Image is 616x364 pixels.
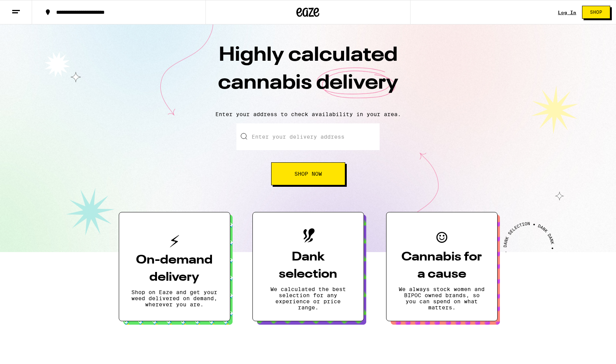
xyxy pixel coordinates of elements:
button: Shop Now [271,162,345,185]
input: Enter your delivery address [236,123,380,150]
p: Enter your address to check availability in your area. [8,111,608,117]
h3: Dank selection [265,249,351,283]
h3: Cannabis for a cause [399,249,485,283]
h1: Highly calculated cannabis delivery [175,42,442,105]
button: Shop [582,6,610,19]
button: On-demand deliveryShop on Eaze and get your weed delivered on demand, wherever you are. [119,212,230,321]
button: Cannabis for a causeWe always stock women and BIPOC owned brands, so you can spend on what matters. [386,212,498,321]
h3: On-demand delivery [131,252,218,286]
a: Log In [558,10,576,15]
span: Shop Now [294,171,322,176]
p: Shop on Eaze and get your weed delivered on demand, wherever you are. [131,289,218,307]
p: We calculated the best selection for any experience or price range. [265,286,351,311]
button: Dank selectionWe calculated the best selection for any experience or price range. [252,212,364,321]
p: We always stock women and BIPOC owned brands, so you can spend on what matters. [399,286,485,311]
a: Shop [576,6,616,19]
span: Shop [590,10,602,15]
